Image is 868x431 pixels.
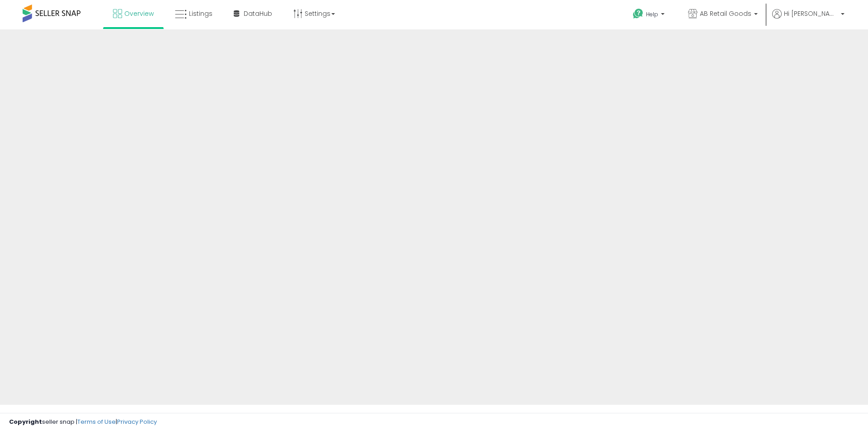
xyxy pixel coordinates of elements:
span: DataHub [244,9,272,18]
span: Help [646,10,658,18]
a: Hi [PERSON_NAME] [772,9,844,29]
a: Help [626,1,674,29]
span: Overview [124,9,154,18]
span: Hi [PERSON_NAME] [784,9,838,18]
span: Listings [189,9,212,18]
span: AB Retail Goods [700,9,751,18]
i: Get Help [632,8,644,19]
